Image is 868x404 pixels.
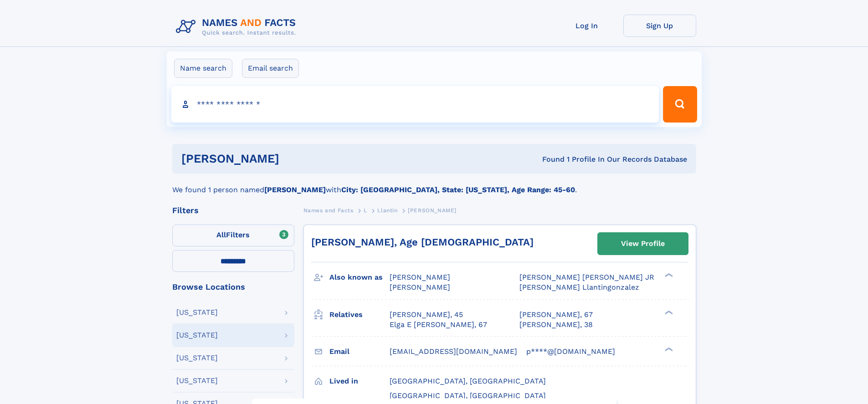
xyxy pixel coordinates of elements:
[663,346,673,352] div: ❯
[408,207,457,214] span: [PERSON_NAME]
[329,373,390,389] h3: Lived in
[519,273,654,281] span: [PERSON_NAME] [PERSON_NAME] JR
[176,377,218,384] div: [US_STATE]
[174,59,232,78] label: Name search
[623,15,696,37] a: Sign Up
[242,59,299,78] label: Email search
[172,174,696,195] div: We found 1 person named with .
[621,233,665,254] div: View Profile
[663,309,673,315] div: ❯
[172,225,294,246] label: Filters
[172,283,294,291] div: Browse Locations
[519,320,593,330] a: [PERSON_NAME], 38
[181,153,411,164] h1: [PERSON_NAME]
[390,391,546,400] span: [GEOGRAPHIC_DATA], [GEOGRAPHIC_DATA]
[172,206,294,215] div: Filters
[390,273,450,281] span: [PERSON_NAME]
[176,354,218,362] div: [US_STATE]
[341,185,575,194] b: City: [GEOGRAPHIC_DATA], State: [US_STATE], Age Range: 45-60
[329,344,390,359] h3: Email
[519,283,639,291] span: [PERSON_NAME] Llantingonzalez
[598,233,688,255] a: View Profile
[311,236,534,248] a: [PERSON_NAME], Age [DEMOGRAPHIC_DATA]
[171,86,659,123] input: search input
[264,185,326,194] b: [PERSON_NAME]
[329,270,390,285] h3: Also known as
[390,310,463,320] a: [PERSON_NAME], 45
[411,154,687,164] div: Found 1 Profile In Our Records Database
[390,320,487,330] a: Elga E [PERSON_NAME], 67
[216,230,226,239] span: All
[390,347,517,356] span: [EMAIL_ADDRESS][DOMAIN_NAME]
[172,15,303,39] img: Logo Names and Facts
[663,86,697,123] button: Search Button
[663,272,673,278] div: ❯
[176,332,218,339] div: [US_STATE]
[303,205,354,216] a: Names and Facts
[550,15,623,37] a: Log In
[377,207,397,214] span: Llantin
[364,207,367,214] span: L
[329,307,390,322] h3: Relatives
[390,283,450,291] span: [PERSON_NAME]
[364,205,367,216] a: L
[377,205,397,216] a: Llantin
[519,310,593,320] a: [PERSON_NAME], 67
[390,377,546,385] span: [GEOGRAPHIC_DATA], [GEOGRAPHIC_DATA]
[176,309,218,316] div: [US_STATE]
